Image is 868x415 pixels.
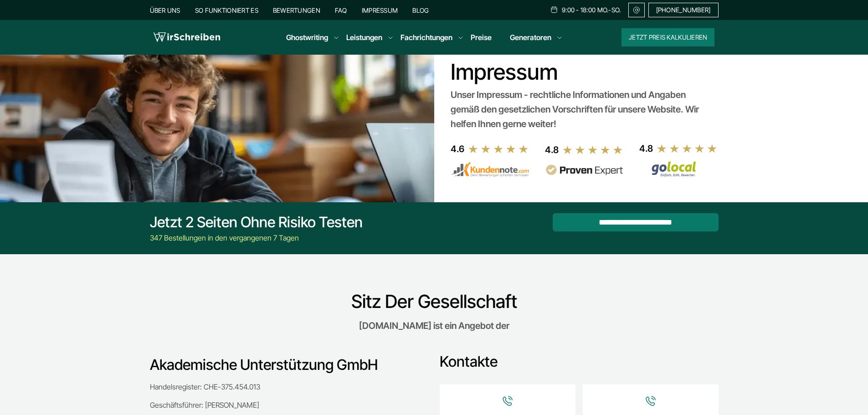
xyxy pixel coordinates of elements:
[195,6,258,14] a: So funktioniert es
[335,6,347,14] a: FAQ
[451,142,464,156] div: 4.6
[645,395,656,406] img: Icon
[502,395,513,406] img: Icon
[150,400,421,410] p: Geschäftsführer: [PERSON_NAME]
[648,3,719,17] a: [PHONE_NUMBER]
[150,291,719,313] h2: Sitz Der Gesellschaft
[286,32,328,43] a: Ghostwriting
[440,353,719,371] h3: Kontakte
[468,144,529,154] img: stars
[562,6,621,14] span: 9:00 - 18:00 Mo.-So.
[150,232,363,243] div: 347 Bestellungen in den vergangenen 7 Tagen
[154,31,220,44] img: logo wirschreiben
[401,32,452,43] a: Fachrichtungen
[562,145,623,155] img: stars
[273,6,320,14] a: Bewertungen
[545,143,559,157] div: 4.8
[412,6,429,14] a: Blog
[451,59,714,85] h1: Impressum
[550,6,558,13] img: Schedule
[657,143,718,154] img: stars
[249,318,619,333] p: [DOMAIN_NAME] ist ein Angebot der
[150,381,421,392] p: Handelsregister: CHE-375.454.013
[362,6,398,14] a: Impressum
[471,33,492,42] a: Preise
[510,32,551,43] a: Generatoren
[632,6,641,14] img: Email
[639,161,718,177] img: Wirschreiben Bewertungen
[150,6,180,14] a: Über uns
[150,356,421,374] h3: Akademische Unterstützung GmbH
[639,141,653,156] div: 4.8
[656,6,711,14] span: [PHONE_NUMBER]
[621,28,714,46] button: Jetzt Preis kalkulieren
[451,87,714,131] div: Unser Impressum - rechtliche Informationen und Angaben gemäß den gesetzlichen Vorschriften für un...
[451,162,529,177] img: kundennote
[150,213,363,231] div: Jetzt 2 Seiten ohne Risiko testen
[545,164,623,176] img: provenexpert reviews
[346,32,382,43] a: Leistungen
